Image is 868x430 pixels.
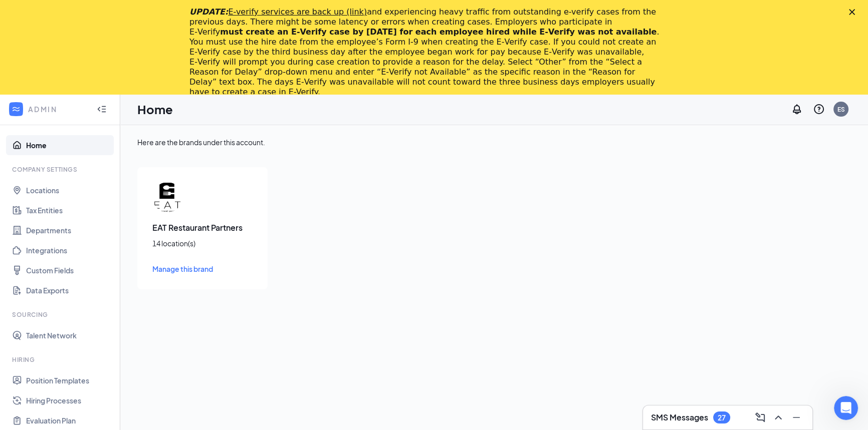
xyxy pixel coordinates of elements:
[152,238,253,248] div: 14 location(s)
[26,135,112,155] a: Home
[718,413,726,422] div: 27
[813,103,825,115] svg: QuestionInfo
[12,165,110,174] div: Company Settings
[26,220,112,240] a: Departments
[152,182,182,212] img: EAT Restaurant Partners logo
[152,264,213,273] span: Manage this brand
[752,409,768,425] button: ComposeMessage
[788,409,804,425] button: Minimize
[26,325,112,345] a: Talent Network
[26,200,112,220] a: Tax Entities
[26,280,112,300] a: Data Exports
[26,260,112,280] a: Custom Fields
[189,7,663,97] div: and experiencing heavy traffic from outstanding e-verify cases from the previous days. There migh...
[754,411,766,423] svg: ComposeMessage
[772,411,784,423] svg: ChevronUp
[228,7,367,17] a: E-verify services are back up (link)
[137,101,173,118] h1: Home
[849,9,859,15] div: Close
[26,240,112,260] a: Integrations
[189,7,367,17] i: UPDATE:
[26,180,112,200] a: Locations
[26,370,112,390] a: Position Templates
[790,411,802,423] svg: Minimize
[12,355,110,364] div: Hiring
[770,409,786,425] button: ChevronUp
[220,27,657,37] b: must create an E‑Verify case by [DATE] for each employee hired while E‑Verify was not available
[97,104,107,114] svg: Collapse
[837,105,845,114] div: ES
[152,222,253,233] h3: EAT Restaurant Partners
[12,310,110,319] div: Sourcing
[152,263,253,274] a: Manage this brand
[26,390,112,410] a: Hiring Processes
[791,103,803,115] svg: Notifications
[137,137,851,147] div: Here are the brands under this account.
[11,104,21,114] svg: WorkstreamLogo
[651,412,708,423] h3: SMS Messages
[28,104,88,114] div: ADMIN
[834,396,858,420] iframe: Intercom live chat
